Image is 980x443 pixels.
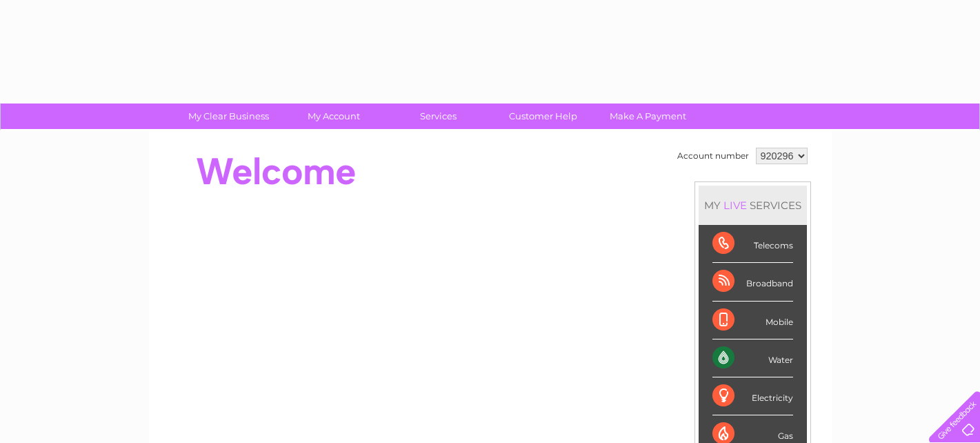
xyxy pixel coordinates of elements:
td: Account number [674,144,752,168]
a: My Clear Business [172,104,286,129]
div: Broadband [712,263,793,301]
a: Services [381,104,495,129]
div: Water [712,339,793,377]
div: Electricity [712,377,793,415]
div: LIVE [721,199,750,212]
a: Customer Help [486,104,600,129]
div: MY SERVICES [699,186,807,225]
a: My Account [277,104,390,129]
div: Mobile [712,302,793,339]
div: Telecoms [712,225,793,263]
a: Make A Payment [591,104,705,129]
